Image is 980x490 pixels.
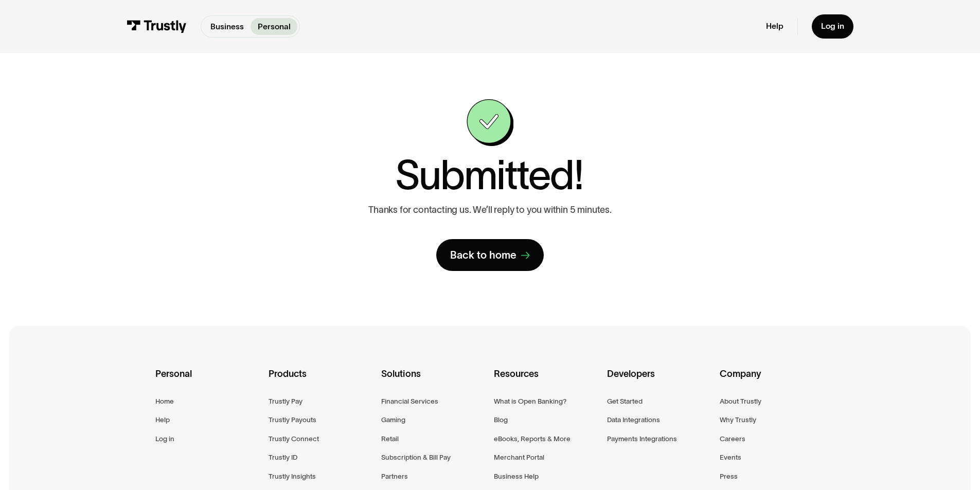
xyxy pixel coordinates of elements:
[155,367,260,395] div: Personal
[368,205,612,216] p: Thanks for contacting us. We’ll reply to you within 5 minutes.
[766,21,783,31] a: Help
[812,14,853,39] a: Log in
[269,433,319,445] a: Trustly Connect
[436,239,544,271] a: Back to home
[821,21,844,31] div: Log in
[251,18,297,35] a: Personal
[720,414,756,426] a: Why Trustly
[155,414,170,426] a: Help
[258,21,291,33] p: Personal
[494,451,544,463] a: Merchant Portal
[494,470,539,482] a: Business Help
[450,248,516,262] div: Back to home
[155,395,174,407] a: Home
[269,451,297,463] a: Trustly ID
[269,414,316,426] a: Trustly Payouts
[203,18,251,35] a: Business
[127,20,187,33] img: Trustly Logo
[607,367,711,395] div: Developers
[381,433,399,445] a: Retail
[720,451,741,463] a: Events
[269,395,302,407] a: Trustly Pay
[381,451,451,463] a: Subscription & Bill Pay
[720,367,824,395] div: Company
[494,433,571,445] a: eBooks, Reports & More
[607,395,643,407] a: Get Started
[381,414,405,426] a: Gaming
[494,414,508,426] a: Blog
[381,367,486,395] div: Solutions
[494,367,598,395] div: Resources
[720,433,745,445] a: Careers
[494,395,566,407] a: What is Open Banking?
[381,395,438,407] a: Financial Services
[269,367,373,395] div: Products
[395,155,583,195] h1: Submitted!
[155,433,174,445] a: Log in
[607,433,677,445] a: Payments Integrations
[607,414,660,426] a: Data Integrations
[720,395,761,407] a: About Trustly
[720,470,738,482] a: Press
[381,470,408,482] a: Partners
[269,470,316,482] a: Trustly Insights
[210,21,244,33] p: Business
